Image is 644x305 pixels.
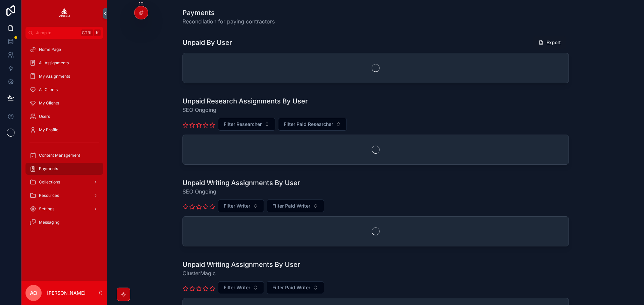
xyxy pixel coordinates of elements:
[25,163,103,175] a: Payments
[218,281,264,294] button: Select Button
[39,127,58,133] span: My Profile
[182,187,300,196] span: SEO Ongoing
[81,29,93,36] span: Ctrl
[267,200,324,212] button: Select Button
[21,39,107,237] div: scrollable content
[39,60,69,66] span: All Assignments
[25,27,103,39] button: Jump to...CtrlK
[59,8,70,19] img: App logo
[272,203,310,209] span: Filter Paid Writer
[39,206,54,212] span: Settings
[182,96,308,106] h1: Unpaid Research Assignments By User
[39,74,70,79] span: My Assignments
[25,149,103,161] a: Content Management
[533,36,566,49] button: Export
[272,284,310,291] span: Filter Paid Writer
[39,193,59,198] span: Resources
[25,97,103,109] a: My Clients
[36,30,78,35] span: Jump to...
[224,284,250,291] span: Filter Writer
[39,166,58,171] span: Payments
[25,189,103,202] a: Resources
[218,200,264,212] button: Select Button
[25,203,103,215] a: Settings
[278,118,347,131] button: Select Button
[95,30,100,35] span: K
[182,269,300,277] span: ClusterMagic
[182,178,300,187] h1: Unpaid Writing Assignments By User
[224,203,250,209] span: Filter Writer
[39,153,80,158] span: Content Management
[267,281,324,294] button: Select Button
[25,110,103,123] a: Users
[25,176,103,188] a: Collections
[182,106,308,114] span: SEO Ongoing
[25,216,103,228] a: Messaging
[224,121,262,128] span: Filter Researcher
[30,289,37,297] span: AO
[39,220,59,225] span: Messaging
[25,70,103,82] a: My Assignments
[25,57,103,69] a: All Assignments
[284,121,333,128] span: Filter Paid Researcher
[218,118,275,131] button: Select Button
[47,290,86,296] p: [PERSON_NAME]
[182,38,232,47] h1: Unpaid By User
[182,260,300,269] h1: Unpaid Writing Assignments By User
[39,87,58,92] span: All Clients
[39,100,59,106] span: My Clients
[182,8,275,17] h1: Payments
[182,17,275,25] span: Reconcilation for paying contractors
[25,44,103,56] a: Home Page
[39,47,61,52] span: Home Page
[25,124,103,136] a: My Profile
[39,179,60,185] span: Collections
[25,84,103,96] a: All Clients
[39,114,50,119] span: Users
